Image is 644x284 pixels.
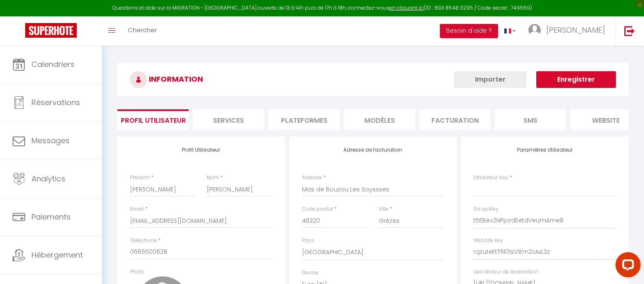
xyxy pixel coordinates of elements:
h3: INFORMATION [117,63,628,96]
li: MODÈLES [344,109,415,130]
h4: Profil Utilisateur [130,147,273,153]
span: Réservations [31,97,80,108]
li: Plateformes [268,109,340,130]
label: Adresse [302,174,322,182]
label: SH apiKey [473,205,499,213]
label: Code postal [302,205,333,213]
button: Importer [454,71,527,88]
span: Chercher [128,26,157,34]
label: Utilisateur Key [473,174,508,182]
span: [PERSON_NAME] [546,25,605,35]
span: Messages [31,135,70,146]
span: Hébergement [31,250,83,260]
li: Profil Utilisateur [117,109,189,130]
span: Calendriers [31,59,75,70]
li: Services [193,109,264,130]
h4: Paramètres Utilisateur [473,147,616,153]
iframe: LiveChat chat widget [609,249,644,284]
label: Prénom [130,174,150,182]
button: Besoin d'aide ? [440,24,498,38]
img: Super Booking [25,23,77,38]
label: Photo [130,268,145,276]
label: Nom [207,174,219,182]
li: SMS [495,109,566,130]
li: website [570,109,641,130]
span: Paiements [31,212,71,222]
label: Téléphone [130,237,157,245]
a: en cliquant ici [389,4,424,11]
h4: Adresse de facturation [302,147,444,153]
label: Pays [302,237,314,245]
label: Ville [379,205,389,213]
a: Chercher [122,16,163,46]
li: Facturation [419,109,491,130]
label: Email [130,205,144,213]
label: Lien Moteur de réservation [473,268,538,276]
button: Enregistrer [536,71,616,88]
img: ... [528,24,541,36]
img: logout [624,26,635,36]
a: ... [PERSON_NAME] [522,16,615,46]
span: Analytics [31,173,65,184]
label: Devise [302,269,319,277]
label: Website key [473,237,503,245]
